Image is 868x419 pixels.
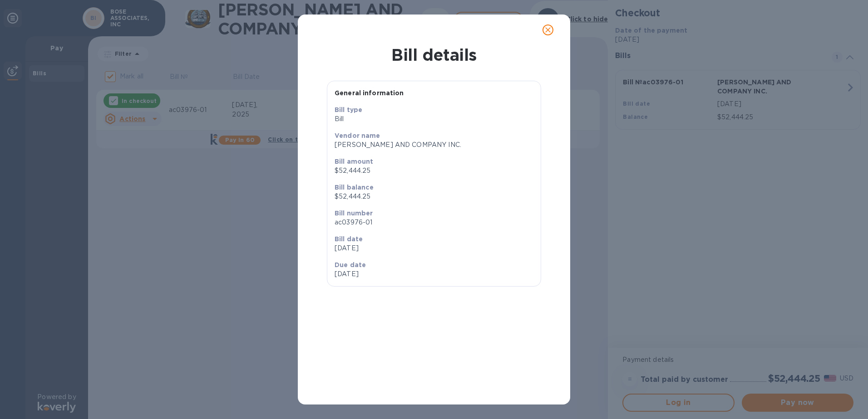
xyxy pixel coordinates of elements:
[335,269,430,279] p: [DATE]
[335,106,362,113] b: Bill type
[335,261,366,268] b: Due date
[335,218,533,227] p: ac03976-01
[335,244,533,253] p: [DATE]
[335,158,374,165] b: Bill amount
[305,45,563,64] h1: Bill details
[335,132,380,139] b: Vendor name
[335,140,533,150] p: [PERSON_NAME] AND COMPANY INC.
[335,184,374,191] b: Bill balance
[335,192,533,201] p: $52,444.25
[335,89,404,97] b: General information
[537,19,559,41] button: close
[335,235,363,243] b: Bill date
[335,209,373,217] b: Bill number
[335,166,533,175] p: $52,444.25
[335,114,533,124] p: Bill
